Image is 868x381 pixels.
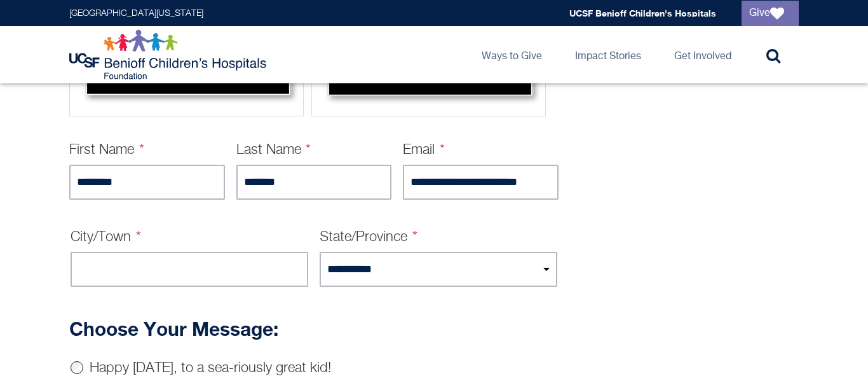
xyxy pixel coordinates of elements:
[565,26,651,83] a: Impact Stories
[471,26,552,83] a: Ways to Give
[236,143,311,157] label: Last Name
[90,361,331,375] label: Happy [DATE], to a sea-riously great kid!
[403,143,445,157] label: Email
[69,317,278,340] strong: Choose Your Message:
[69,9,203,18] a: [GEOGRAPHIC_DATA][US_STATE]
[71,230,141,244] label: City/Town
[69,143,144,157] label: First Name
[664,26,742,83] a: Get Involved
[320,230,417,244] label: State/Province
[569,8,716,18] a: UCSF Benioff Children's Hospitals
[742,1,799,26] a: Give
[69,29,269,80] img: Logo for UCSF Benioff Children's Hospitals Foundation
